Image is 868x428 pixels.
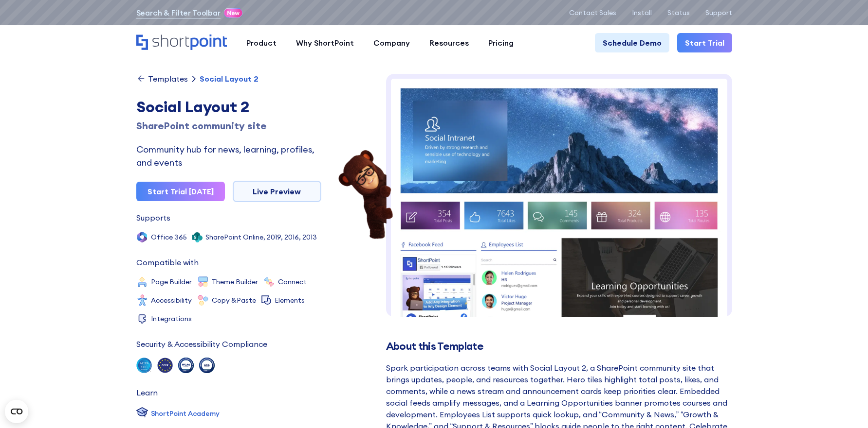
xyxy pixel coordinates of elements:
[136,406,220,421] a: ShortPoint Academy
[420,33,479,52] a: Resources
[136,34,227,51] a: Home
[595,33,669,52] a: Schedule Demo
[136,143,321,169] div: Community hub for news, learning, profiles, and events
[151,278,192,285] div: Page Builder
[632,9,652,17] a: Install
[278,278,307,285] div: Connect
[373,37,410,49] div: Company
[296,37,354,49] div: Why ShortPoint
[212,278,258,285] div: Theme Builder
[136,358,152,373] img: soc 2
[200,75,259,83] div: Social Layout 2
[136,214,170,222] div: Supports
[488,37,514,49] div: Pricing
[479,33,523,52] a: Pricing
[205,234,317,240] div: SharePoint Online, 2019, 2016, 2013
[136,182,225,201] a: Start Trial [DATE]
[286,33,364,52] a: Why ShortPoint
[5,400,28,423] button: Open CMP widget
[233,181,321,202] a: Live Preview
[136,74,188,84] a: Templates
[151,315,192,322] div: Integrations
[136,258,199,266] div: Compatible with
[136,95,321,119] div: Social Layout 2
[136,119,321,133] div: SharePoint community site
[151,234,187,240] div: Office 365
[667,9,690,17] a: Status
[364,33,420,52] a: Company
[237,33,286,52] a: Product
[246,37,277,49] div: Product
[148,75,188,83] div: Templates
[136,340,267,348] div: Security & Accessibility Compliance
[569,9,616,17] a: Contact Sales
[151,409,220,419] div: ShortPoint Academy
[429,37,469,49] div: Resources
[275,297,305,304] div: Elements
[705,9,732,17] a: Support
[136,7,221,18] a: Search & Filter Toolbar
[136,389,158,396] div: Learn
[819,381,868,428] iframe: Chat Widget
[677,33,732,52] a: Start Trial
[386,340,732,352] h2: About this Template
[212,297,256,304] div: Copy &Paste
[151,297,192,304] div: Accessibility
